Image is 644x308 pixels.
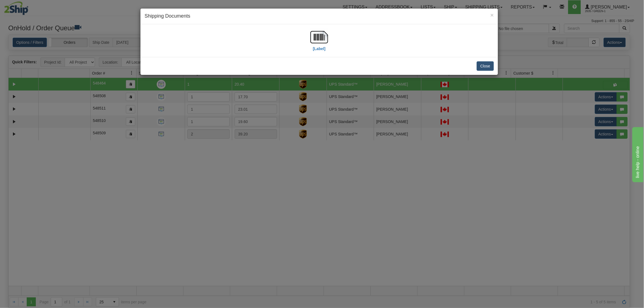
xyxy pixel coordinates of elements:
span: × [491,12,494,18]
a: [Label] [310,34,328,51]
iframe: chat widget [631,126,643,182]
label: [Label] [313,46,326,51]
button: Close [477,61,494,71]
div: live help - online [4,3,51,10]
h4: Shipping Documents [145,13,494,20]
button: Close [491,12,494,18]
img: barcode.jpg [310,28,328,46]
